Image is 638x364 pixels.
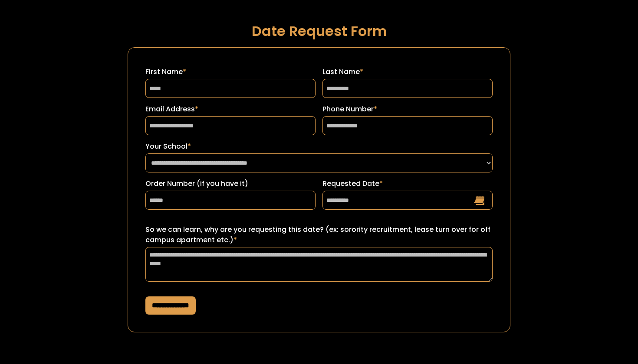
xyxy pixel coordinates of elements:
label: Last Name [322,67,493,77]
label: Requested Date [322,179,493,189]
label: Phone Number [322,104,493,114]
label: Order Number (if you have it) [145,179,316,189]
h1: Date Request Form [128,23,510,39]
label: Email Address [145,104,316,114]
label: So we can learn, why are you requesting this date? (ex: sorority recruitment, lease turn over for... [145,224,493,245]
label: Your School [145,141,493,152]
form: Request a Date Form [128,47,510,332]
label: First Name [145,67,316,77]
